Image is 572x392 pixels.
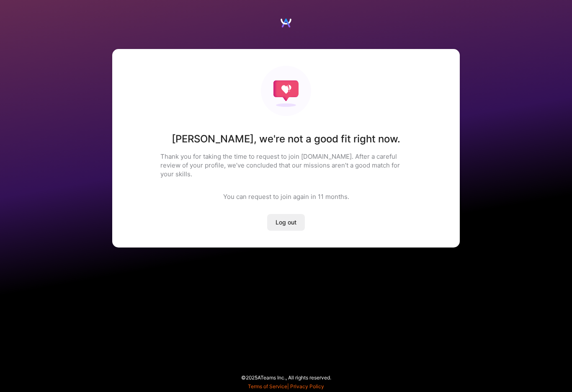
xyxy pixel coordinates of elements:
[261,66,311,116] img: Not fit
[248,383,287,389] a: Terms of Service
[160,152,412,178] p: Thank you for taking the time to request to join [DOMAIN_NAME]. After a careful review of your pr...
[172,133,400,145] h1: [PERSON_NAME] , we're not a good fit right now.
[223,192,349,201] div: You can request to join again in 11 months .
[280,17,292,29] img: Logo
[290,383,324,389] a: Privacy Policy
[248,383,324,389] span: |
[276,218,296,227] span: Log out
[267,214,305,231] button: Log out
